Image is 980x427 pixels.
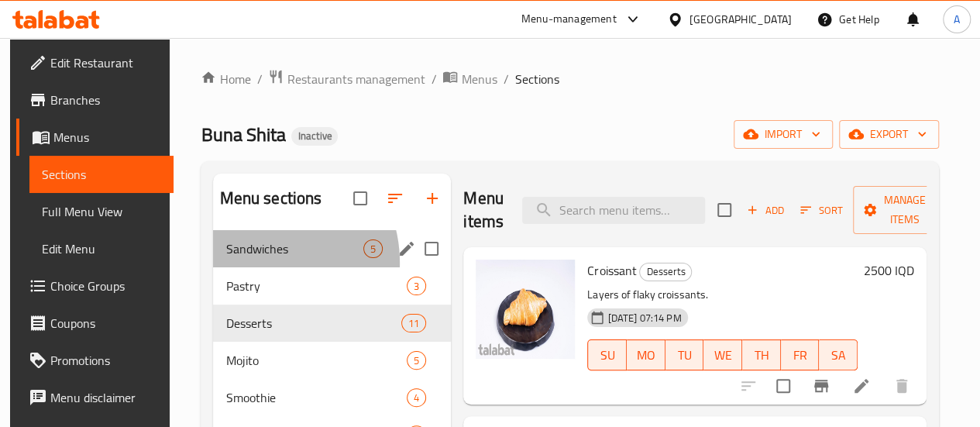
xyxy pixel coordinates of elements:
[213,342,451,379] div: Mojito5
[50,314,161,332] span: Coupons
[16,267,174,305] a: Choice Groups
[865,191,944,229] span: Manage items
[50,277,161,295] span: Choice Groups
[665,339,704,370] button: TU
[767,370,799,402] span: Select to update
[825,344,851,367] span: SA
[742,339,781,370] button: TH
[689,11,792,28] div: [GEOGRAPHIC_DATA]
[16,44,174,81] a: Edit Restaurant
[29,193,174,230] a: Full Menu View
[287,70,425,88] span: Restaurants management
[744,201,786,219] span: Add
[640,263,691,281] span: Desserts
[461,70,497,88] span: Menus
[864,260,914,281] h6: 2500 IQD
[225,351,407,370] span: Mojito
[796,198,847,222] button: Sort
[42,165,161,184] span: Sections
[29,230,174,267] a: Edit Menu
[377,180,414,217] span: Sort sections
[16,81,174,119] a: Branches
[819,339,858,370] button: SA
[344,182,377,215] span: Select all sections
[268,69,425,89] a: Restaurants management
[476,260,575,359] img: Croissant
[201,117,285,152] span: Buna Shita
[800,201,843,219] span: Sort
[514,70,559,88] span: Sections
[748,344,775,367] span: TH
[710,344,736,367] span: WE
[363,239,383,258] div: items
[50,91,161,109] span: Branches
[954,11,960,28] span: A
[431,70,436,88] li: /
[50,53,161,72] span: Edit Restaurant
[627,339,665,370] button: MO
[256,70,262,88] li: /
[781,339,820,370] button: FR
[16,379,174,416] a: Menu disclaimer
[395,237,418,260] button: edit
[201,70,250,88] a: Home
[851,125,927,144] span: export
[407,351,426,370] div: items
[213,267,451,305] div: Pastry3
[601,311,687,325] span: [DATE] 07:14 PM
[839,120,939,149] button: export
[741,198,790,222] button: Add
[741,198,790,222] span: Add item
[521,10,617,29] div: Menu-management
[53,128,161,146] span: Menus
[16,119,174,156] a: Menus
[587,339,627,370] button: SU
[402,316,425,331] span: 11
[463,187,504,233] h2: Menu items
[16,305,174,342] a: Coupons
[225,239,363,258] span: Sandwiches
[787,344,813,367] span: FR
[291,129,338,143] span: Inactive
[407,277,426,295] div: items
[703,339,742,370] button: WE
[852,377,871,395] a: Edit menu item
[803,367,840,405] button: Branch-specific-item
[633,344,659,367] span: MO
[672,344,698,367] span: TU
[503,70,508,88] li: /
[746,125,820,144] span: import
[225,388,407,407] span: Smoothie
[201,69,939,89] nav: breadcrumb
[587,285,858,305] p: Layers of flaky croissants.
[225,277,407,295] span: Pastry
[522,197,705,224] input: search
[29,156,174,193] a: Sections
[594,344,621,367] span: SU
[364,242,382,257] span: 5
[213,230,451,267] div: Sandwiches5edit
[407,353,425,368] span: 5
[50,388,161,407] span: Menu disclaimer
[42,239,161,258] span: Edit Menu
[639,263,692,281] div: Desserts
[225,314,401,332] span: Desserts
[213,305,451,342] div: Desserts11
[16,342,174,379] a: Promotions
[219,187,322,210] h2: Menu sections
[414,180,451,217] button: Add section
[407,279,425,294] span: 3
[734,120,833,149] button: import
[708,194,741,226] span: Select section
[407,391,425,405] span: 4
[50,351,161,370] span: Promotions
[291,127,338,146] div: Inactive
[790,198,853,222] span: Sort items
[442,69,497,89] a: Menus
[883,367,920,405] button: delete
